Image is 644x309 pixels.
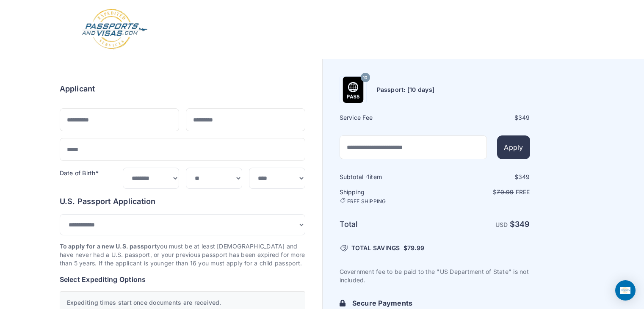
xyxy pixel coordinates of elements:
div: $ [436,113,530,122]
strong: $ [510,220,530,229]
span: Free [516,188,530,196]
div: $ [436,173,530,181]
img: Logo [81,8,148,50]
p: you must be at least [DEMOGRAPHIC_DATA] and have never had a U.S. passport, or your previous pass... [60,242,305,268]
span: FREE SHIPPING [347,198,386,205]
h6: Total [340,218,434,230]
h6: Shipping [340,188,434,205]
h6: Applicant [60,83,95,95]
span: 10 [363,72,367,83]
label: Date of Birth* [60,169,99,177]
h6: U.S. Passport Application [60,196,305,207]
span: 349 [518,173,530,180]
h6: Select Expediting Options [60,274,305,284]
span: 349 [518,114,530,121]
p: Government fee to be paid to the "US Department of State" is not included. [340,268,530,284]
h6: Passport: [10 days] [377,86,435,94]
span: 79.99 [407,244,424,251]
span: TOTAL SAVINGS [351,244,400,252]
h6: Subtotal · item [340,173,434,181]
span: 349 [515,220,530,229]
div: Open Intercom Messenger [615,280,636,301]
button: Apply [497,135,530,159]
span: 79.99 [497,188,514,196]
h6: Service Fee [340,113,434,122]
span: 1 [367,173,370,180]
span: $ [404,244,424,252]
strong: To apply for a new U.S. passport [60,243,157,250]
img: Product Name [340,77,366,103]
h6: Secure Payments [352,298,530,308]
p: $ [436,188,530,196]
span: USD [495,221,508,228]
